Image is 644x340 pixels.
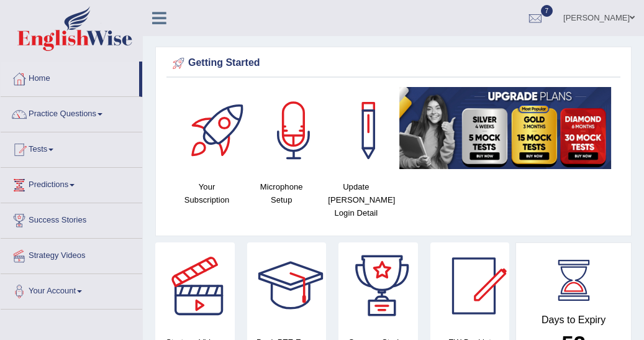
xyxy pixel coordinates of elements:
div: Getting Started [170,54,617,73]
a: Tests [1,132,142,163]
h4: Days to Expiry [530,315,617,326]
a: Strategy Videos [1,239,142,270]
h4: Your Subscription [176,180,238,206]
span: 7 [541,5,553,17]
h4: Update [PERSON_NAME] Login Detail [325,180,387,219]
img: small5.jpg [399,87,611,169]
a: Practice Questions [1,97,142,128]
a: Your Account [1,274,142,305]
a: Success Stories [1,203,142,234]
a: Home [1,62,139,93]
a: Predictions [1,168,142,199]
h4: Microphone Setup [250,180,312,206]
